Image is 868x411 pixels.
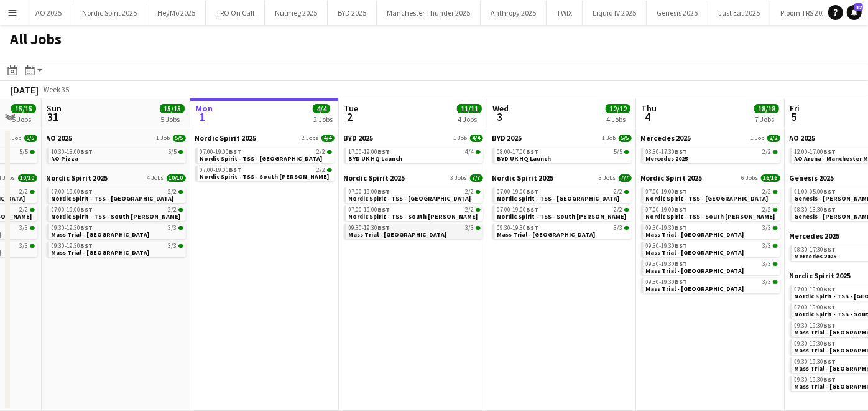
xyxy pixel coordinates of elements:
[824,205,836,214] span: BST
[647,1,708,25] button: Genesis 2025
[497,148,629,162] a: 08:00-17:00BST5/5BYD UK HQ Launch
[378,205,390,214] span: BST
[18,174,37,182] span: 10/10
[52,225,93,231] span: 09:30-19:30
[52,230,150,239] span: Mass Trial - Leeds
[646,225,688,231] span: 09:30-19:30
[169,149,177,155] span: 5/5
[795,341,836,347] span: 09:30-19:30
[470,135,483,142] span: 4/4
[547,1,583,25] button: TWIX
[349,207,390,213] span: 07:00-19:00
[790,271,851,280] span: Nordic Spirit 2025
[773,262,778,266] span: 3/3
[52,242,183,256] a: 09:30-19:30BST3/3Mass Trial - [GEOGRAPHIC_DATA]
[497,194,620,202] span: Nordic Spirit - TSS - Donington Park
[200,149,242,155] span: 07:00-19:00
[200,166,332,180] a: 07:00-19:00BST2/2Nordic Spirit - TSS - South [PERSON_NAME]
[497,212,627,220] span: Nordic Spirit - TSS - South Mimms
[466,225,474,231] span: 3/3
[795,359,836,365] span: 09:30-19:30
[72,1,147,25] button: Nordic Spirit 2025
[675,260,688,268] span: BST
[20,243,29,249] span: 3/3
[646,149,688,155] span: 08:30-17:30
[492,133,522,143] span: BYD 2025
[265,1,328,25] button: Nutmeg 2025
[641,133,780,173] div: Mercedes 20251 Job2/208:30-17:30BST2/2Mercedes 2025
[47,173,108,182] span: Nordic Spirit 2025
[646,242,778,256] a: 09:30-19:30BST3/3Mass Trial - [GEOGRAPHIC_DATA]
[327,168,332,172] span: 2/2
[451,174,468,182] span: 3 Jobs
[492,103,509,114] span: Wed
[476,208,481,212] span: 2/2
[349,154,403,163] span: BYD UK HQ Launch
[377,1,481,25] button: Manchester Thunder 2025
[763,243,772,249] span: 3/3
[824,357,836,366] span: BST
[327,150,332,154] span: 2/2
[763,149,772,155] span: 2/2
[641,133,780,143] a: Mercedes 20251 Job2/2
[614,149,623,155] span: 5/5
[795,247,836,253] span: 08:30-17:30
[147,1,206,25] button: HeyMo 2025
[646,248,744,257] span: Mass Trial - Leeds
[624,190,629,194] span: 2/2
[614,207,623,213] span: 2/2
[646,224,778,238] a: 09:30-19:30BST3/3Mass Trial - [GEOGRAPHIC_DATA]
[641,173,703,182] span: Nordic Spirit 2025
[45,110,62,124] span: 31
[675,187,688,196] span: BST
[646,207,688,213] span: 07:00-19:00
[646,154,688,163] span: Mercedes 2025
[52,194,174,202] span: Nordic Spirit - TSS - Donington Park
[675,205,688,214] span: BST
[761,174,780,182] span: 16/16
[641,133,691,143] span: Mercedes 2025
[646,260,778,274] a: 09:30-19:30BST3/3Mass Trial - [GEOGRAPHIC_DATA]
[773,226,778,230] span: 3/3
[195,133,335,184] div: Nordic Spirit 20252 Jobs4/407:00-19:00BST2/2Nordic Spirit - TSS - [GEOGRAPHIC_DATA]07:00-19:00BST...
[344,173,483,182] a: Nordic Spirit 20253 Jobs7/7
[466,207,474,213] span: 2/2
[30,226,35,230] span: 3/3
[824,148,836,156] span: BST
[20,225,29,231] span: 3/3
[200,154,323,163] span: Nordic Spirit - TSS - Donington Park
[52,243,93,249] span: 09:30-19:30
[492,173,554,182] span: Nordic Spirit 2025
[344,103,358,114] span: Tue
[349,230,447,239] span: Mass Trial - London Cardinal Place
[349,224,481,238] a: 09:30-19:30BST3/3Mass Trial - [GEOGRAPHIC_DATA]
[47,173,186,182] a: Nordic Spirit 20254 Jobs10/10
[349,205,481,220] a: 07:00-19:00BST2/2Nordic Spirit - TSS - South [PERSON_NAME]
[763,207,772,213] span: 2/2
[81,148,93,156] span: BST
[458,115,481,124] div: 4 Jobs
[614,225,623,231] span: 3/3
[178,244,183,248] span: 3/3
[763,261,772,267] span: 3/3
[200,167,242,173] span: 07:00-19:00
[178,226,183,230] span: 3/3
[492,133,632,143] a: BYD 20251 Job5/5
[824,285,836,293] span: BST
[157,135,170,142] span: 1 Job
[795,252,837,260] span: Mercedes 2025
[854,3,863,11] span: 32
[200,148,332,162] a: 07:00-19:00BST2/2Nordic Spirit - TSS - [GEOGRAPHIC_DATA]
[646,205,778,220] a: 07:00-19:00BST2/2Nordic Spirit - TSS - South [PERSON_NAME]
[229,148,242,156] span: BST
[178,190,183,194] span: 2/2
[52,212,181,220] span: Nordic Spirit - TSS - South Mimms
[795,323,836,329] span: 09:30-19:30
[378,148,390,156] span: BST
[349,225,390,231] span: 09:30-19:30
[321,135,335,142] span: 4/4
[755,115,778,124] div: 7 Jobs
[195,133,257,143] span: Nordic Spirit 2025
[52,207,93,213] span: 07:00-19:00
[624,208,629,212] span: 2/2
